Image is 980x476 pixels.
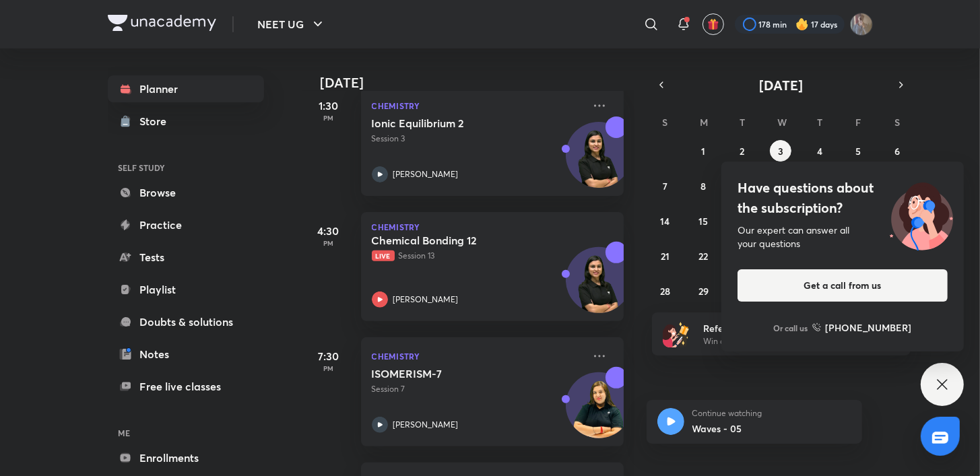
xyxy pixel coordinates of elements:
[671,75,892,94] button: [DATE]
[809,140,830,162] button: September 4, 2025
[321,75,637,91] h4: [DATE]
[894,145,900,158] abbr: September 6, 2025
[566,254,631,319] img: Avatar
[777,116,787,129] abbr: Wednesday
[663,180,667,193] abbr: September 7, 2025
[894,116,900,129] abbr: Saturday
[566,129,631,194] img: Avatar
[372,250,395,261] span: Live
[693,210,715,232] button: September 15, 2025
[302,114,356,122] p: PM
[108,75,264,102] a: Planner
[660,215,669,228] abbr: September 14, 2025
[302,364,356,372] p: PM
[654,245,676,267] button: September 21, 2025
[302,239,356,247] p: PM
[703,13,724,35] button: avatar
[700,116,709,129] abbr: Monday
[738,224,948,250] div: Our expert can answer all your questions
[108,211,264,238] a: Practice
[108,444,264,471] a: Enrollments
[108,108,264,135] a: Store
[738,269,948,302] button: Get a call from us
[372,223,613,231] p: Chemistry
[886,140,908,162] button: September 6, 2025
[108,421,264,444] h6: ME
[372,250,583,262] p: Session 13
[826,320,912,335] h6: [PHONE_NUMBER]
[108,15,216,31] img: Company Logo
[393,419,459,431] p: [PERSON_NAME]
[108,156,264,179] h6: SELF STUDY
[850,13,873,36] img: shubhanshu yadav
[372,348,583,364] p: Chemistry
[817,145,822,158] abbr: September 4, 2025
[108,276,264,303] a: Playlist
[393,168,459,180] p: [PERSON_NAME]
[140,113,175,129] div: Store
[654,175,676,197] button: September 7, 2025
[731,140,753,162] button: September 2, 2025
[250,11,334,38] button: NEET UG
[740,145,745,158] abbr: September 2, 2025
[372,234,540,247] h5: Chemical Bonding 12
[302,348,356,364] h5: 7:30
[693,140,715,162] button: September 1, 2025
[302,98,356,114] h5: 1:30
[759,76,803,94] span: [DATE]
[661,250,669,263] abbr: September 21, 2025
[372,383,583,395] p: Session 7
[372,367,540,380] h5: ISOMERISM-7
[108,373,264,400] a: Free live classes
[738,178,948,218] h4: Have questions about the subscription?
[693,280,715,302] button: September 29, 2025
[817,116,822,129] abbr: Thursday
[847,140,869,162] button: September 5, 2025
[662,116,667,129] abbr: Sunday
[699,215,709,228] abbr: September 15, 2025
[812,320,912,335] a: [PHONE_NUMBER]
[702,145,706,158] abbr: September 1, 2025
[372,116,540,130] h5: Ionic Equilibrium 2
[108,15,216,34] a: Company Logo
[699,250,709,263] abbr: September 22, 2025
[302,223,356,239] h5: 4:30
[654,280,676,302] button: September 28, 2025
[770,140,791,162] button: September 3, 2025
[740,116,745,129] abbr: Tuesday
[654,210,676,232] button: September 14, 2025
[108,341,264,368] a: Notes
[879,178,964,250] img: ttu_illustration_new.svg
[108,179,264,206] a: Browse
[795,18,809,31] img: streak
[108,308,264,335] a: Doubts & solutions
[707,18,719,30] img: avatar
[372,98,583,114] p: Chemistry
[701,180,707,193] abbr: September 8, 2025
[692,421,851,436] p: Waves - 05
[698,285,709,298] abbr: September 29, 2025
[703,335,869,347] p: Win a laptop, vouchers & more
[372,133,583,145] p: Session 3
[693,175,715,197] button: September 8, 2025
[663,320,690,347] img: referral
[108,244,264,271] a: Tests
[855,145,861,158] abbr: September 5, 2025
[855,116,861,129] abbr: Friday
[393,294,459,306] p: [PERSON_NAME]
[774,322,808,334] p: Or call us
[693,245,715,267] button: September 22, 2025
[703,321,869,335] h6: Refer friends
[566,380,631,444] img: Avatar
[778,145,783,158] abbr: September 3, 2025
[660,285,670,298] abbr: September 28, 2025
[692,408,851,419] p: Continue watching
